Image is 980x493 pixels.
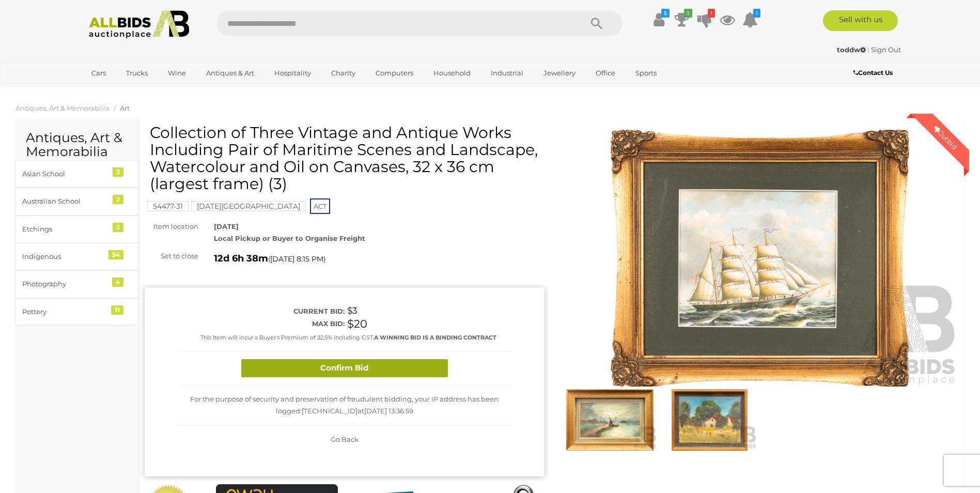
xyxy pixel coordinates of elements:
a: 3 [674,10,690,29]
div: Current bid: [177,305,345,317]
img: Allbids.com.au [83,10,195,39]
a: toddw [837,45,867,54]
strong: Local Pickup or Buyer to Organise Freight [214,234,365,242]
a: Indigenous 54 [15,243,139,270]
img: Collection of Three Vintage and Antique Works Including Pair of Maritime Scenes and Landscape, Wa... [563,389,657,450]
span: ACT [310,198,330,214]
a: Antiques & Art [199,65,261,82]
a: Office [589,65,622,82]
img: Collection of Three Vintage and Antique Works Including Pair of Maritime Scenes and Landscape, Wa... [560,129,960,387]
a: 1 [742,10,758,29]
a: Contact Us [853,67,895,79]
span: ( ) [268,255,325,263]
a: Art [120,104,130,112]
a: Charity [324,65,362,82]
h1: Collection of Three Vintage and Antique Works Including Pair of Maritime Scenes and Landscape, Wa... [150,124,542,192]
button: Confirm Bid [241,359,448,377]
div: Outbid [922,114,969,161]
span: [DATE] 8:15 PM [270,254,323,264]
span: $20 [347,317,367,330]
b: A WINNING BID IS A BINDING CONTRACT [374,334,496,341]
strong: [DATE] [214,222,239,230]
a: Hospitality [268,65,318,82]
div: Asian School [22,168,107,180]
a: Etchings 2 [15,215,139,243]
span: [TECHNICAL_ID] [302,407,357,415]
button: Search [571,10,623,36]
i: 1 [708,9,715,18]
a: Photography 4 [15,270,139,298]
img: Collection of Three Vintage and Antique Works Including Pair of Maritime Scenes and Landscape, Wa... [662,389,757,450]
a: 1 [697,10,712,29]
a: Pottery 11 [15,298,139,326]
div: Set to close [137,250,206,262]
span: $3 [347,305,357,316]
div: 2 [113,223,123,232]
strong: toddw [837,45,866,54]
i: 1 [753,9,760,18]
div: 4 [112,278,123,287]
mark: 54477-31 [147,201,189,211]
a: Household [427,65,477,82]
a: Asian School 3 [15,160,139,188]
a: Cars [85,65,113,82]
a: Antiques, Art & Memorabilia [15,104,110,112]
div: Item location [137,221,206,233]
a: Wine [161,65,193,82]
div: 3 [113,167,123,177]
a: Australian School 2 [15,188,139,215]
a: [GEOGRAPHIC_DATA] [85,82,172,99]
a: Sign Out [871,45,901,54]
a: Trucks [119,65,154,82]
h2: Antiques, Art & Memorabilia [26,131,129,159]
mark: [DATE][GEOGRAPHIC_DATA] [191,201,306,211]
b: Contact Us [853,69,893,76]
a: Sell with us [823,10,898,31]
a: Jewellery [537,65,582,82]
div: Max bid: [177,318,345,330]
div: Australian School [22,195,107,207]
a: 54477-31 [147,202,189,210]
small: This Item will incur a Buyer's Premium of 22.5% including GST. [200,334,496,341]
a: [DATE][GEOGRAPHIC_DATA] [191,202,306,210]
div: Photography [22,278,107,290]
strong: 12d 6h 38m [214,253,268,264]
a: Industrial [484,65,530,82]
span: Go Back [331,435,359,443]
div: For the purpose of security and preservation of fraudulent bidding, your IP address has been logg... [177,386,512,426]
a: Sports [629,65,663,82]
div: 11 [111,305,123,315]
div: Indigenous [22,251,107,263]
div: Pottery [22,306,107,318]
span: | [867,45,869,54]
span: [DATE] 13:36:59 [364,407,413,415]
i: $ [661,9,670,18]
a: Computers [369,65,420,82]
div: 54 [108,250,123,259]
i: 3 [684,9,692,18]
div: Etchings [22,223,107,235]
a: $ [651,10,667,29]
div: 2 [113,195,123,204]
